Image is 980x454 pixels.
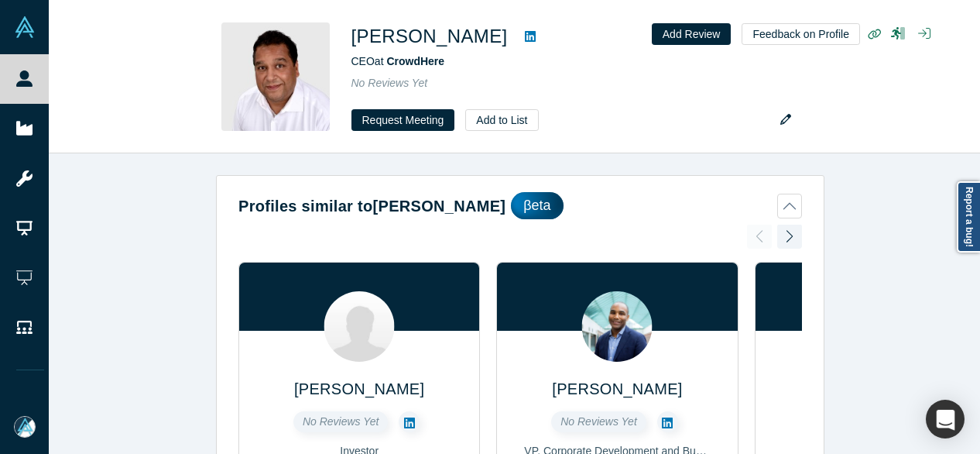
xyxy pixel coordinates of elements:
img: Andrew Lindsay's Profile Image [582,291,653,362]
button: Add Review [652,23,732,45]
a: [PERSON_NAME] [294,380,424,397]
div: βeta [511,192,563,219]
a: Report a bug! [957,181,980,253]
button: Request Meeting [351,109,455,131]
h1: [PERSON_NAME] [351,22,508,50]
img: Mia Scott's Account [14,416,36,438]
a: CrowdHere [386,55,444,67]
h2: Profiles similar to [PERSON_NAME] [238,194,505,218]
span: CEO at [351,55,445,67]
button: Profiles similar to[PERSON_NAME]βeta [238,192,802,219]
img: Alchemist Vault Logo [14,16,36,38]
a: [PERSON_NAME] [552,380,682,397]
span: No Reviews Yet [351,77,428,89]
img: Nick Pahade's Profile Image [221,22,330,131]
span: No Reviews Yet [303,415,379,428]
span: No Reviews Yet [560,415,637,428]
button: Feedback on Profile [742,23,860,45]
img: Patrick Hsu's Profile Image [324,291,395,362]
button: Add to List [465,109,538,131]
